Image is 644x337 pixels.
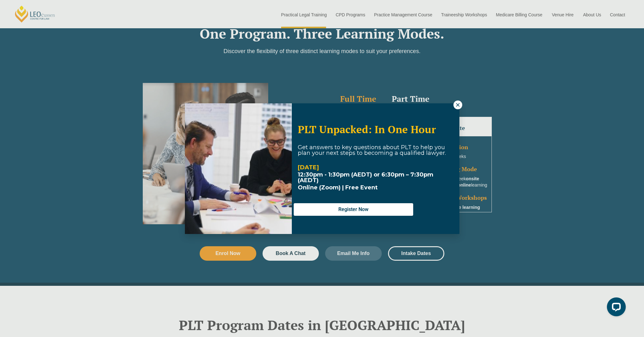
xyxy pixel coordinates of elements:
button: Close [453,101,462,109]
span: Online (Zoom) | Free Event [298,184,378,191]
strong: [DATE] [298,164,319,171]
button: Register Now [294,203,413,216]
img: Woman in yellow blouse holding folders looking to the right and smiling [185,103,292,234]
span: PLT Unpacked: In One Hour [298,122,436,136]
iframe: LiveChat chat widget [602,295,628,321]
strong: 12:30pm - 1:30pm (AEDT) or 6:30pm – 7:30pm (AEDT) [298,171,433,184]
span: Get answers to key questions about PLT to help you plan your next steps to becoming a qualified l... [298,144,446,156]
